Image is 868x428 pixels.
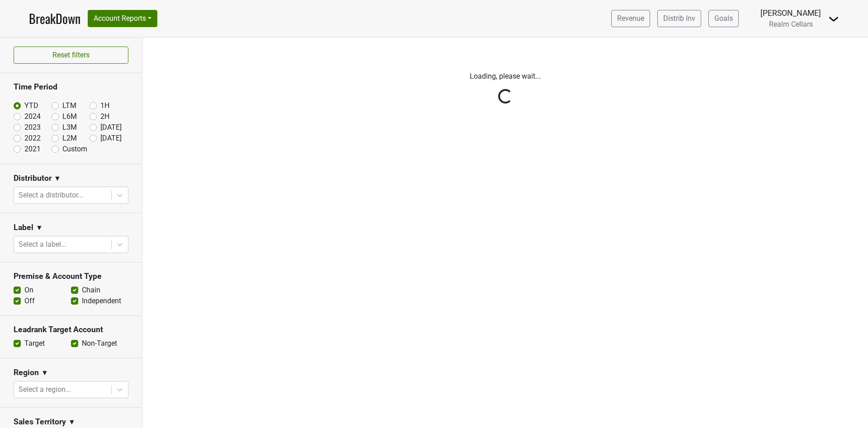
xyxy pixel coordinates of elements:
a: Revenue [611,10,650,27]
span: Realm Cellars [769,20,813,28]
a: Goals [708,10,739,27]
a: BreakDown [29,9,80,28]
img: Dropdown Menu [828,14,839,24]
a: Distrib Inv [657,10,701,27]
p: Loading, please wait... [255,71,756,82]
button: Account Reports [88,10,157,27]
div: [PERSON_NAME] [760,7,821,19]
